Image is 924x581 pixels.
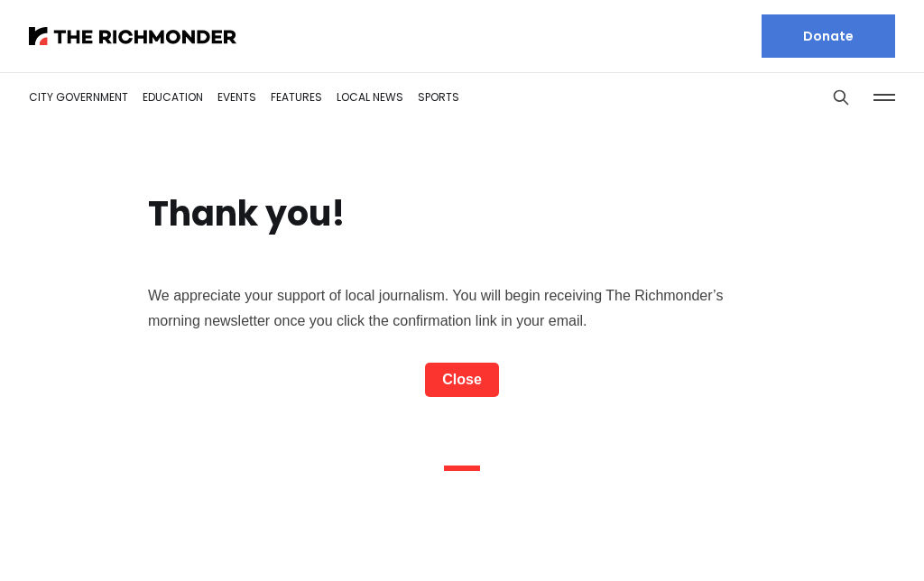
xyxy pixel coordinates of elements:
[418,89,459,105] a: Sports
[148,283,776,334] p: We appreciate your support of local journalism. You will begin receiving The Richmonder’s morning...
[337,89,403,105] a: Local News
[425,363,499,397] a: Close
[829,493,924,581] iframe: portal-trigger
[29,27,236,45] img: The Richmonder
[271,89,322,105] a: Features
[217,89,256,105] a: Events
[29,89,128,105] a: City Government
[143,89,203,105] a: Education
[148,195,346,233] h1: Thank you!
